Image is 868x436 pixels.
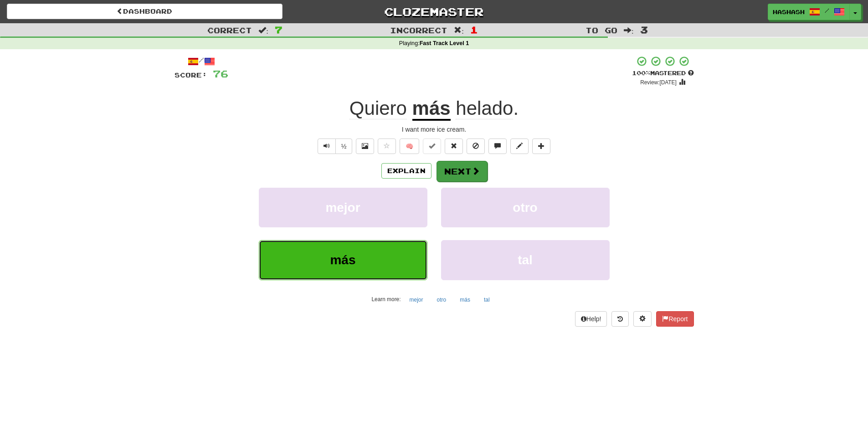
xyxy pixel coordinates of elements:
small: Learn more: [371,296,401,303]
span: 100 % [632,69,650,77]
button: Discuss sentence (alt+u) [488,138,507,154]
span: Incorrect [390,26,447,35]
span: 7 [275,24,282,35]
button: más [455,293,475,307]
a: Clozemaster [296,4,572,20]
button: otro [441,188,610,227]
button: 🧠 [400,138,419,154]
button: tal [479,293,495,307]
button: Explain [381,163,431,179]
button: Set this sentence to 100% Mastered (alt+m) [423,138,441,154]
span: . [451,97,519,119]
small: Review: [DATE] [640,79,677,86]
div: Mastered [632,69,694,77]
button: ½ [335,138,353,154]
span: : [258,26,268,34]
span: / [825,7,829,14]
button: Edit sentence (alt+d) [510,138,529,154]
button: Show image (alt+x) [356,138,374,154]
span: Correct [207,26,252,35]
strong: Fast Track Level 1 [420,40,469,46]
button: Reset to 0% Mastered (alt+r) [445,138,463,154]
div: I want more ice cream. [175,125,694,134]
button: mejor [259,188,427,227]
span: 3 [640,24,648,35]
span: 1 [470,24,478,35]
button: tal [441,240,610,280]
button: Ignore sentence (alt+i) [467,138,485,154]
div: / [175,56,228,67]
span: otro [513,200,537,215]
button: Play sentence audio (ctl+space) [318,138,336,154]
span: mejor [325,200,360,215]
button: otro [432,293,452,307]
button: Help! [575,311,607,327]
span: tal [518,253,533,267]
button: Report [656,311,693,327]
span: To go [586,26,617,35]
span: 76 [213,68,228,79]
u: más [412,97,451,121]
button: Next [437,161,488,182]
span: : [624,26,634,34]
a: Dashboard [7,4,282,19]
button: mejor [405,293,428,307]
span: HASHASH [773,8,805,16]
button: Add to collection (alt+a) [532,138,550,154]
span: Quiero [349,97,407,119]
button: más [259,240,427,280]
div: Text-to-speech controls [316,138,353,154]
span: : [454,26,464,34]
span: Score: [175,71,207,79]
button: Favorite sentence (alt+f) [378,138,396,154]
span: más [330,253,355,267]
span: helado [456,97,513,119]
button: Round history (alt+y) [611,311,629,327]
a: HASHASH / [768,4,850,20]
